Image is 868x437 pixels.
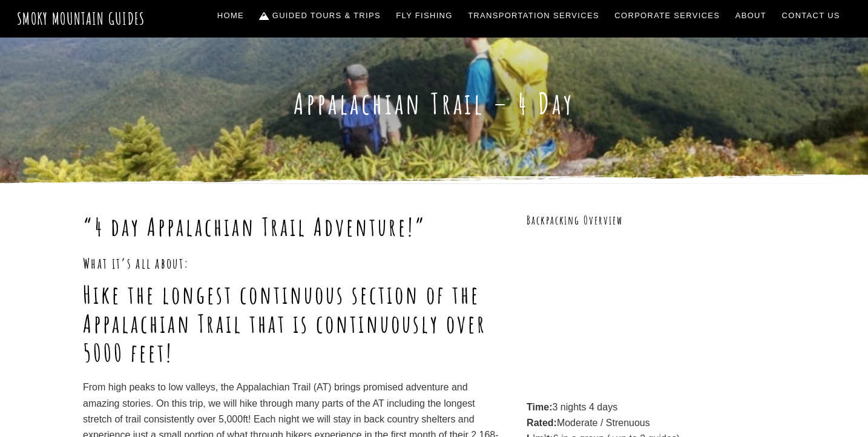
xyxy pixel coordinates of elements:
strong: Time: [527,402,552,412]
a: Corporate Services [610,3,725,28]
a: Home [212,3,249,28]
a: Smoky Mountain Guides [17,8,145,28]
a: Contact Us [777,3,845,28]
a: Guided Tours & Trips [255,3,386,28]
h1: Hike the longest continuous section of the Appalachian Trail that is continuously over 5000 feet! [83,280,504,367]
a: About [731,3,771,28]
a: Transportation Services [463,3,603,28]
h3: What it’s all about: [83,254,504,273]
a: Fly Fishing [392,3,458,28]
h3: Backpacking Overview [527,212,785,229]
h1: “4 day Appalachian Trail Adventure!” [83,212,504,241]
h1: Appalachian Trail – 4 Day [83,86,785,121]
strong: Rated: [527,418,557,428]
